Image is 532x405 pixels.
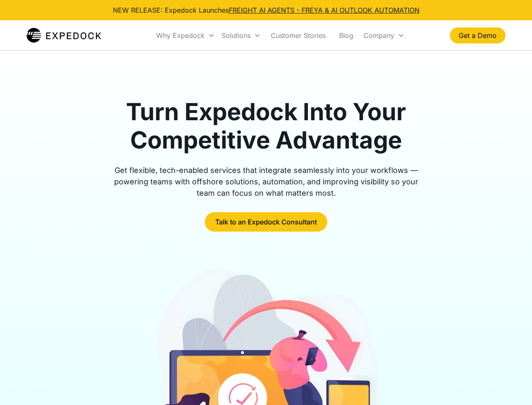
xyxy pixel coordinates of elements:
[229,6,420,14] a: FREIGHT AI AGENTS - FREYA & AI OUTLOOK AUTOMATION
[332,21,360,50] a: Blog
[27,27,101,44] a: home
[222,31,251,40] div: Solutions
[364,31,394,40] div: Company
[205,212,327,232] a: Talk to an Expedock Consultant
[264,21,332,50] a: Customer Stories
[360,21,408,50] div: Company
[113,5,420,15] div: NEW RELEASE: Expedock Launches
[156,31,205,40] div: Why Expedock
[450,27,505,43] a: Get a Demo
[104,98,428,154] h1: Turn Expedock Into Your Competitive Advantage
[27,27,101,44] img: Expedock Logo
[104,165,428,199] div: Get flexible, tech-enabled services that integrate seamlessly into your workflows — powering team...
[153,21,218,50] div: Why Expedock
[218,21,264,50] div: Solutions
[490,364,532,405] iframe: Chat Widget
